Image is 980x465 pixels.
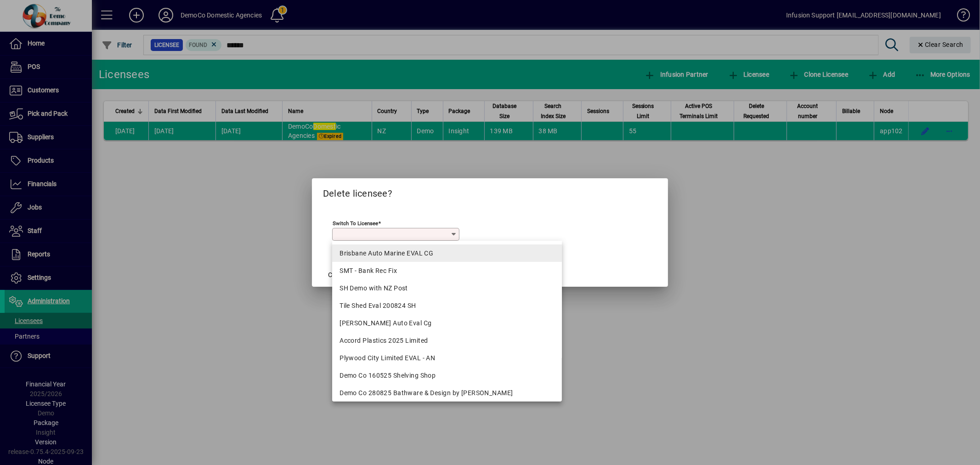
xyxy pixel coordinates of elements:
div: Demo Co 160525 Shelving Shop [340,371,555,380]
button: Cancel [323,267,352,283]
mat-label: Switch to licensee [333,220,378,227]
mat-option: Tile Shed Eval 200824 SH [332,297,562,314]
mat-option: Brisbane Auto Marine EVAL CG [332,244,562,262]
span: Cancel [328,270,347,280]
div: [PERSON_NAME] Auto Eval Cg [340,318,555,328]
h2: Delete licensee? [312,178,668,205]
div: Demo Co 280825 Bathware & Design by [PERSON_NAME] [340,388,555,398]
mat-option: Demo Co 280825 Bathware & Design by Kristy [332,384,562,402]
mat-option: SMT - Bank Rec Fix [332,262,562,279]
mat-option: Plywood City Limited EVAL - AN [332,349,562,367]
mat-option: M V Birchall Auto Eval Cg [332,314,562,332]
mat-option: Demo Co 160525 Shelving Shop [332,367,562,384]
div: SH Demo with NZ Post [340,284,555,293]
div: Brisbane Auto Marine EVAL CG [340,249,555,258]
div: Accord Plastics 2025 Limited [340,336,555,346]
mat-option: SH Demo with NZ Post [332,279,562,297]
div: Tile Shed Eval 200824 SH [340,301,555,311]
div: Plywood City Limited EVAL - AN [340,353,555,363]
mat-option: Accord Plastics 2025 Limited [332,332,562,349]
div: SMT - Bank Rec Fix [340,266,555,276]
